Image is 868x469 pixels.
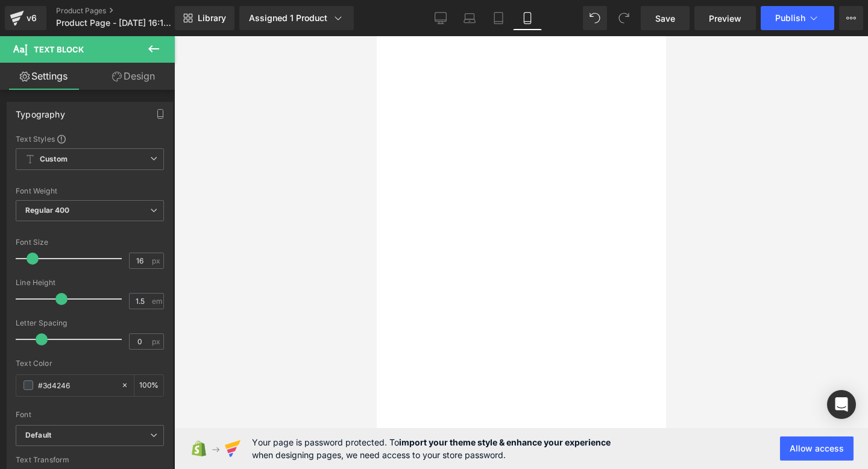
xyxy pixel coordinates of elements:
button: More [839,6,863,30]
strong: import your theme style & enhance your experience [399,437,611,447]
span: em [152,297,162,305]
a: Mobile [513,6,542,30]
div: Assigned 1 Product [249,12,344,24]
i: Default [25,430,51,441]
div: Letter Spacing [16,319,164,327]
a: Design [90,63,177,90]
span: px [152,257,162,265]
div: Text Transform [16,456,164,464]
button: Publish [761,6,834,30]
a: Laptop [455,6,484,30]
a: New Library [175,6,234,30]
span: Your page is password protected. To when designing pages, we need access to your store password. [252,436,611,461]
div: Text Color [16,359,164,368]
a: Preview [694,6,756,30]
b: Custom [40,154,68,165]
a: v6 [5,6,46,30]
a: Product Pages [56,6,195,16]
div: Line Height [16,279,164,287]
div: % [134,375,163,396]
input: Color [38,379,115,392]
a: Desktop [426,6,455,30]
span: Text Block [34,45,84,54]
span: Product Page - [DATE] 16:18:38 [56,18,172,28]
span: Library [198,13,226,24]
b: Regular 400 [25,206,70,215]
div: Text Styles [16,134,164,143]
span: px [152,338,162,345]
button: Undo [583,6,607,30]
div: Font [16,411,164,419]
button: Allow access [780,436,854,461]
a: Tablet [484,6,513,30]
div: v6 [24,10,39,26]
div: Typography [16,102,65,119]
button: Redo [612,6,636,30]
div: Font Weight [16,187,164,195]
span: Preview [709,12,741,25]
div: Open Intercom Messenger [827,390,856,419]
div: Font Size [16,238,164,247]
span: Publish [775,13,805,23]
span: Save [655,12,675,25]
